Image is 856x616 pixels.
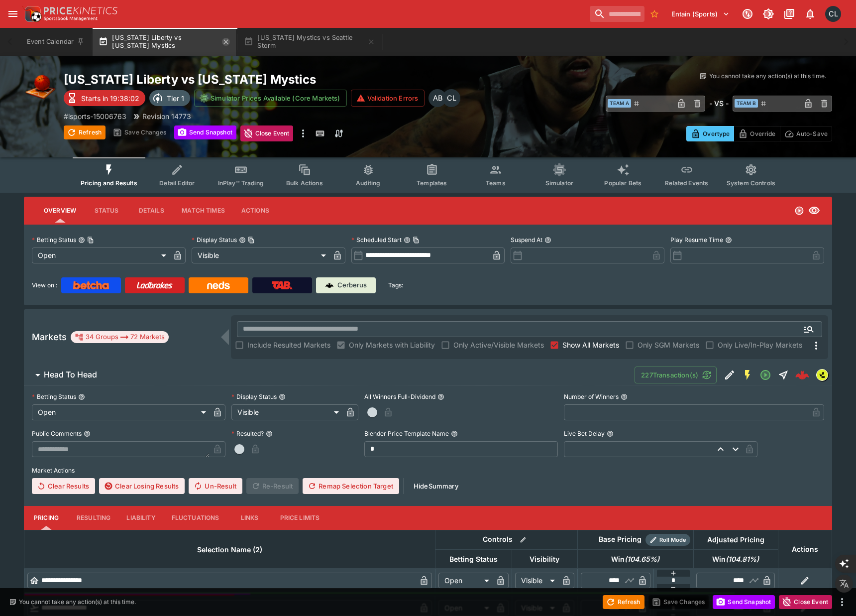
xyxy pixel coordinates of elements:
[603,595,644,609] button: Refresh
[22,4,42,24] img: PriceKinetics Logo
[795,368,809,382] img: logo-cerberus--red.svg
[227,506,272,530] button: Links
[19,598,136,607] p: You cannot take any action(s) at this time.
[32,236,76,244] p: Betting Status
[713,595,775,609] button: Send Snapshot
[192,236,237,244] p: Display Status
[272,281,293,289] img: TabNZ
[186,544,273,556] span: Selection Name (2)
[142,111,191,122] p: Revision 14773
[75,331,165,343] div: 34 Groups 72 Markets
[73,157,783,193] div: Event type filters
[780,5,798,23] button: Documentation
[750,128,775,139] p: Override
[78,237,85,244] button: Betting StatusCopy To Clipboard
[800,320,818,338] button: Open
[32,331,67,343] h5: Markets
[778,530,832,568] th: Actions
[64,72,448,87] h2: Copy To Clipboard
[32,277,57,293] label: View on :
[417,179,447,187] span: Templates
[364,429,449,438] p: Blender Price Template Name
[703,128,730,139] p: Overtype
[810,340,822,352] svg: More
[174,125,236,139] button: Send Snapshot
[408,478,464,494] button: HideSummary
[655,536,690,544] span: Roll Mode
[81,179,137,187] span: Pricing and Results
[44,370,97,380] h6: Head To Head
[621,393,628,400] button: Number of Winners
[670,236,723,244] p: Play Resume Time
[635,367,717,383] button: 227Transaction(s)
[231,392,277,401] p: Display Status
[726,553,759,565] em: ( 104.81 %)
[32,392,76,401] p: Betting Status
[413,237,420,244] button: Copy To Clipboard
[404,237,411,244] button: Scheduled StartCopy To Clipboard
[349,340,435,350] span: Only Markets with Liability
[194,90,347,107] button: Simulator Prices Available (Core Markets)
[93,28,236,56] button: [US_STATE] Liberty vs [US_STATE] Mystics
[759,5,777,23] button: Toggle light/dark mode
[21,28,91,56] button: Event Calendar
[774,366,792,384] button: Straight
[721,366,739,384] button: Edit Detail
[438,573,493,589] div: Open
[517,533,530,546] button: Bulk edit
[735,99,758,108] span: Team B
[519,553,570,565] span: Visibility
[351,90,425,107] button: Validation Errors
[303,478,399,494] button: Remap Selection Target
[756,366,774,384] button: Open
[645,534,690,546] div: Show/hide Price Roll mode configuration.
[73,281,109,289] img: Betcha
[238,28,381,56] button: [US_STATE] Mystics vs Seattle Storm
[442,89,460,107] div: Chad Liu
[665,179,708,187] span: Related Events
[816,369,828,381] div: lsports
[725,237,732,244] button: Play Resume Time
[69,506,118,530] button: Resulting
[4,5,22,23] button: open drawer
[247,340,330,350] span: Include Resulted Markets
[822,3,844,25] button: Chad Liu
[779,595,832,609] button: Close Event
[435,530,577,549] th: Controls
[825,6,841,22] div: Chad Liu
[646,6,662,22] button: No Bookmarks
[192,247,329,263] div: Visible
[780,126,832,141] button: Auto-Save
[266,430,273,437] button: Resulted?
[564,392,619,401] p: Number of Winners
[709,98,729,109] h6: - VS -
[437,393,444,400] button: All Winners Full-Dividend
[325,281,333,289] img: Cerberus
[638,340,699,350] span: Only SGM Markets
[32,404,210,420] div: Open
[248,237,255,244] button: Copy To Clipboard
[136,281,173,289] img: Ladbrokes
[189,478,242,494] button: Un-Result
[544,237,551,244] button: Suspend At
[240,125,294,141] button: Close Event
[32,247,170,263] div: Open
[286,179,323,187] span: Bulk Actions
[808,205,820,217] svg: Visible
[796,128,828,139] p: Auto-Save
[515,573,558,589] div: Visible
[686,126,832,141] div: Start From
[693,530,778,549] th: Adjusted Pricing
[451,430,458,437] button: Blender Price Template Name
[564,429,605,438] p: Live Bet Delay
[428,89,446,107] div: Alex Bothe
[686,126,734,141] button: Overtype
[207,281,229,289] img: Neds
[164,506,227,530] button: Fluctuations
[562,340,619,350] span: Show All Markets
[759,369,771,381] svg: Open
[351,236,402,244] p: Scheduled Start
[727,179,775,187] span: System Controls
[511,236,542,244] p: Suspend At
[246,478,299,494] span: Re-Result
